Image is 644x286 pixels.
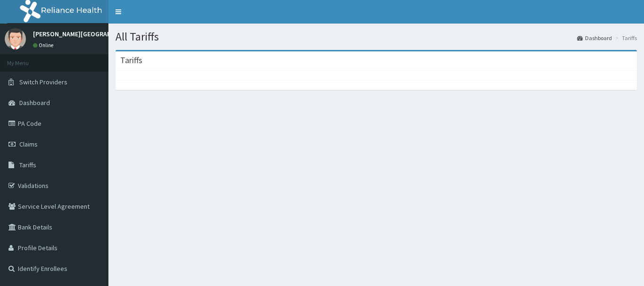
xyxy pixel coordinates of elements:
[33,31,141,37] p: [PERSON_NAME][GEOGRAPHIC_DATA]
[577,34,612,42] a: Dashboard
[19,78,67,86] span: Switch Providers
[19,140,38,148] span: Claims
[120,56,142,65] h3: Tariffs
[33,42,56,49] a: Online
[19,161,36,169] span: Tariffs
[116,31,637,43] h1: All Tariffs
[613,34,637,42] li: Tariffs
[19,98,50,107] span: Dashboard
[5,28,26,49] img: User Image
